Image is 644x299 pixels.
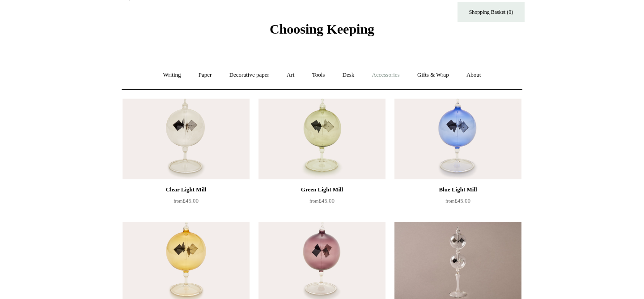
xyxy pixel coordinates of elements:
div: Clear Light Mill [125,184,247,195]
div: Blue Light Mill [397,184,519,195]
span: £45.00 [174,197,199,204]
span: £45.00 [445,197,470,204]
span: from [445,199,454,204]
span: £45.00 [309,197,335,204]
a: Decorative paper [221,63,277,87]
a: Green Light Mill Green Light Mill [258,99,386,179]
a: Blue Light Mill Blue Light Mill [394,99,521,179]
img: Clear Light Mill [123,99,250,179]
a: Blue Light Mill from£45.00 [394,184,521,221]
a: Tools [304,63,333,87]
img: Green Light Mill [258,99,386,179]
a: Green Light Mill from£45.00 [258,184,386,221]
span: from [309,199,318,204]
img: Blue Light Mill [394,99,521,179]
a: About [458,63,489,87]
span: Choosing Keeping [270,22,374,36]
a: Gifts & Wrap [409,63,457,87]
a: Accessories [364,63,408,87]
a: Shopping Basket (0) [458,2,525,22]
a: Choosing Keeping [270,29,374,35]
a: Art [279,63,302,87]
a: Paper [191,63,220,87]
a: Desk [335,63,363,87]
a: Clear Light Mill Clear Light Mill [123,99,250,179]
span: from [174,199,182,204]
div: Green Light Mill [261,184,383,195]
a: Writing [155,63,189,87]
a: Clear Light Mill from£45.00 [123,184,250,221]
